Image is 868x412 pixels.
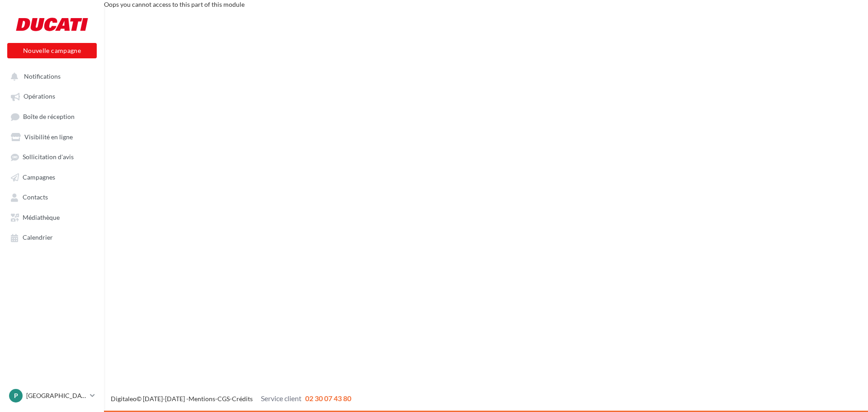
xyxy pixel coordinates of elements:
[5,209,99,225] a: Médiathèque
[14,391,18,400] span: P
[217,395,230,403] a: CGS
[24,133,73,141] span: Visibilité en ligne
[24,72,61,80] span: Notifications
[5,189,99,205] a: Contacts
[5,229,99,245] a: Calendrier
[26,391,86,400] p: [GEOGRAPHIC_DATA]
[261,394,302,403] span: Service client
[23,194,48,201] span: Contacts
[305,394,351,403] span: 02 30 07 43 80
[23,173,55,181] span: Campagnes
[5,128,99,145] a: Visibilité en ligne
[232,395,253,403] a: Crédits
[23,213,60,221] span: Médiathèque
[23,234,53,242] span: Calendrier
[7,387,97,404] a: P [GEOGRAPHIC_DATA]
[23,113,75,120] span: Boîte de réception
[23,153,74,161] span: Sollicitation d'avis
[5,108,99,125] a: Boîte de réception
[7,43,97,58] button: Nouvelle campagne
[5,148,99,165] a: Sollicitation d'avis
[5,169,99,185] a: Campagnes
[111,395,351,403] span: © [DATE]-[DATE] - - -
[5,68,95,84] button: Notifications
[111,395,137,403] a: Digitaleo
[189,395,215,403] a: Mentions
[5,88,99,104] a: Opérations
[24,93,55,100] span: Opérations
[104,0,245,8] span: Oops you cannot access to this part of this module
